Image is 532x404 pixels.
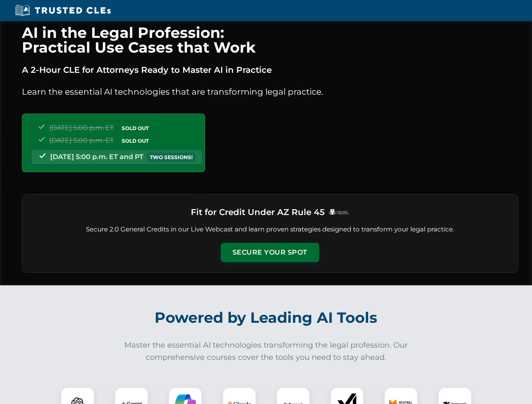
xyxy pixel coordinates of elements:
[22,25,518,55] h1: AI in the Legal Profession: Practical Use Cases that Work
[33,303,500,332] h2: Powered by Leading AI Tools
[49,136,114,144] span: [DATE] 5:00 p.m. ET
[221,243,319,262] button: Secure Your Spot
[191,205,325,220] h3: Fit for Credit Under AZ Rule 45
[22,85,518,98] p: Learn the essential AI technologies that are transforming legal practice.
[119,124,152,133] span: SOLD OUT
[22,63,518,77] p: A 2-Hour CLE for Attorneys Ready to Master AI in Practice
[49,124,114,132] span: [DATE] 5:00 p.m. ET
[119,339,414,364] p: Master the essential AI technologies transforming the legal profession. Our comprehensive courses...
[13,4,113,17] img: Trusted CLEs
[32,225,508,234] p: Secure 2.0 General Credits in our Live Webcast and learn proven strategies designed to transform ...
[119,136,152,145] span: SOLD OUT
[328,209,349,215] img: Logo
